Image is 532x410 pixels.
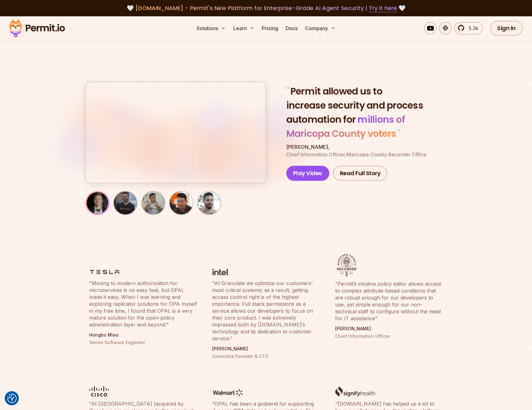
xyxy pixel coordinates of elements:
[333,166,388,181] a: Read Full Story
[335,386,375,397] img: logo
[212,353,320,359] p: Granulate Founder & CTO
[89,280,197,328] blockquote: "Moving to modern authorization for microservices is no easy feat, but OPAL made it easy. When I ...
[465,24,478,32] span: 5.3k
[231,22,257,35] button: Learn
[303,22,338,35] button: Company
[286,144,330,150] span: [PERSON_NAME] ,
[194,22,228,35] button: Solutions
[212,346,320,352] p: [PERSON_NAME]
[7,394,17,403] img: Revisit consent button
[259,22,281,35] a: Pricing
[212,268,229,276] img: logo
[135,4,397,12] span: [DOMAIN_NAME] - Permit's New Platform for Enterprise-Grade AI Agent Security |
[212,280,320,342] blockquote: "At Granulate we optimize our customers’ most critical systems; as a result, getting access contr...
[89,386,109,397] img: logo
[212,389,244,397] img: logo
[15,4,517,13] div: 🤍 🤍
[286,84,290,98] span: "
[89,332,197,338] p: Hongbo Miao
[454,22,483,35] a: 5.3k
[335,333,443,339] p: Chief Information Officer
[89,268,120,276] img: logo
[89,339,197,346] p: Senior Software Engineer
[286,166,329,181] button: Play Video
[335,326,443,332] p: [PERSON_NAME]
[335,254,358,277] img: logo
[369,4,397,12] a: Try it here
[6,18,68,39] img: Permit logo
[490,21,523,36] a: Sign In
[7,394,17,403] button: Consent Preferences
[87,192,108,214] img: Nate Young
[286,113,405,140] span: millions of Maricopa County voters
[335,280,443,322] blockquote: "Permit’s intuitive policy editor allows access to complex attribute-based conditions that are ro...
[286,151,427,158] span: Chief Information Officer , Maricopa County Recorder Office
[286,84,423,126] span: Permit allowed us to increase security and process automation for
[283,22,300,35] a: Docs
[396,127,400,140] span: "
